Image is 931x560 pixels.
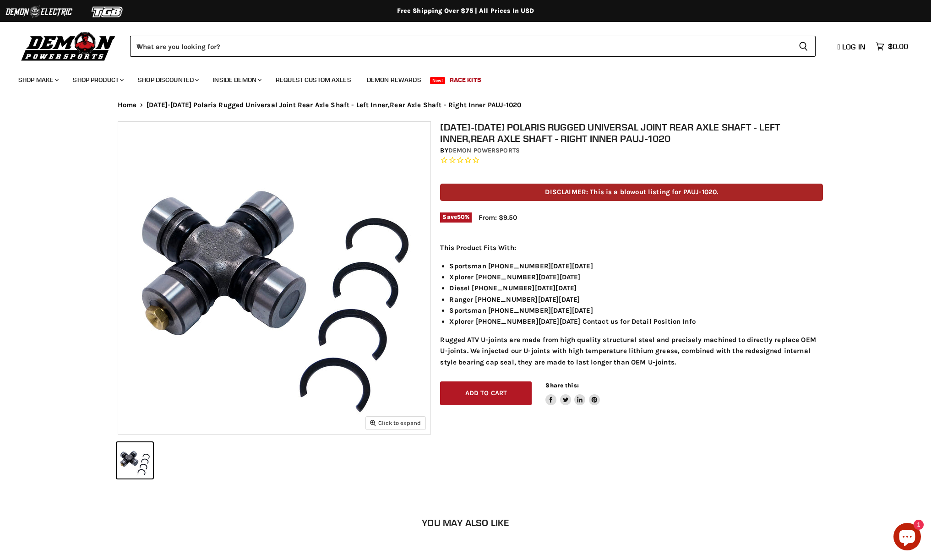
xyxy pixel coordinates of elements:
button: 1996-2000 Polaris Rugged Universal Joint Rear Axle Shaft - Left Inner,Rear Axle Shaft - Right Inn... [117,442,153,478]
a: Shop Discounted [131,71,204,89]
img: TGB Logo 2 [73,3,142,21]
span: $0.00 [888,42,908,51]
span: Add to cart [465,389,507,397]
a: Home [118,101,137,109]
span: 50 [457,213,465,220]
inbox-online-store-chat: Shopify online store chat [891,523,924,553]
h2: You may also like [118,517,814,528]
button: Search [791,36,816,57]
span: Log in [842,42,866,51]
form: Product [130,36,816,57]
li: Diesel [PHONE_NUMBER][DATE][DATE] [449,283,823,294]
span: From: $9.50 [479,213,517,222]
div: Free Shipping Over $75 | All Prices In USD [99,7,832,15]
a: Demon Rewards [360,71,428,89]
a: Demon Powersports [448,147,520,154]
li: Xplorer [PHONE_NUMBER][DATE][DATE] Contact us for Detail Position Info [449,316,823,327]
a: $0.00 [871,40,913,53]
li: Sportsman [PHONE_NUMBER][DATE][DATE] [449,305,823,316]
p: This Product Fits With: [440,242,823,253]
h1: [DATE]-[DATE] Polaris Rugged Universal Joint Rear Axle Shaft - Left Inner,Rear Axle Shaft - Right... [440,121,823,144]
button: Add to cart [440,381,532,406]
aside: Share this: [545,381,600,406]
div: by [440,146,823,156]
img: Demon Powersports [18,30,119,62]
a: Shop Product [66,71,129,89]
button: Click to expand [366,417,425,429]
nav: Breadcrumbs [99,101,832,109]
a: Race Kits [443,71,488,89]
span: [DATE]-[DATE] Polaris Rugged Universal Joint Rear Axle Shaft - Left Inner,Rear Axle Shaft - Right... [147,101,521,109]
div: Rugged ATV U-joints are made from high quality structural steel and precisely machined to directl... [440,242,823,368]
span: Save % [440,212,472,223]
img: Demon Electric Logo 2 [5,3,73,21]
p: DISCLAIMER: This is a blowout listing for PAUJ-1020. [440,184,823,201]
a: Log in [833,43,871,51]
li: Xplorer [PHONE_NUMBER][DATE][DATE] [449,272,823,283]
a: Inside Demon [206,71,267,89]
span: Share this: [545,382,578,389]
span: Rated 0.0 out of 5 stars 0 reviews [440,156,823,165]
span: New! [430,77,446,84]
span: Click to expand [370,419,421,426]
li: Sportsman [PHONE_NUMBER][DATE][DATE] [449,261,823,272]
img: 1996-2000 Polaris Rugged Universal Joint Rear Axle Shaft - Left Inner,Rear Axle Shaft - Right Inn... [118,122,430,434]
a: Shop Make [11,71,64,89]
ul: Main menu [11,67,906,89]
input: When autocomplete results are available use up and down arrows to review and enter to select [130,36,791,57]
li: Ranger [PHONE_NUMBER][DATE][DATE] [449,294,823,305]
a: Request Custom Axles [269,71,358,89]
